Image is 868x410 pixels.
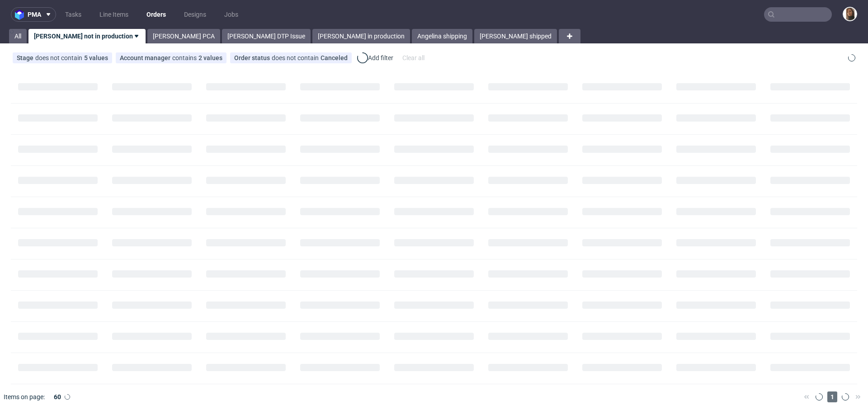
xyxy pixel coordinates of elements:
div: Canceled [321,54,348,61]
a: Angelina shipping [412,29,472,43]
a: Orders [141,7,171,22]
span: 1 [827,391,837,402]
img: Angelina Marć [844,8,856,20]
span: Account manager [120,54,172,61]
span: Order status [234,54,272,61]
a: Tasks [60,7,87,22]
span: Items on page: [4,392,45,401]
span: Stage [17,54,35,61]
a: [PERSON_NAME] shipped [474,29,557,43]
a: [PERSON_NAME] in production [312,29,410,43]
a: All [9,29,27,43]
div: Add filter [355,51,395,65]
div: 60 [48,391,65,403]
a: [PERSON_NAME] PCA [147,29,220,43]
span: does not contain [35,54,84,61]
a: Designs [179,7,212,22]
span: contains [172,54,198,61]
a: Line Items [94,7,134,22]
a: [PERSON_NAME] DTP Issue [222,29,311,43]
span: does not contain [272,54,321,61]
div: 5 values [84,54,108,61]
img: logo [15,9,28,20]
a: Jobs [219,7,244,22]
div: 2 values [198,54,222,61]
a: [PERSON_NAME] not in production [28,29,146,43]
span: pma [28,11,41,18]
div: Clear all [401,52,426,64]
button: pma [11,7,56,22]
